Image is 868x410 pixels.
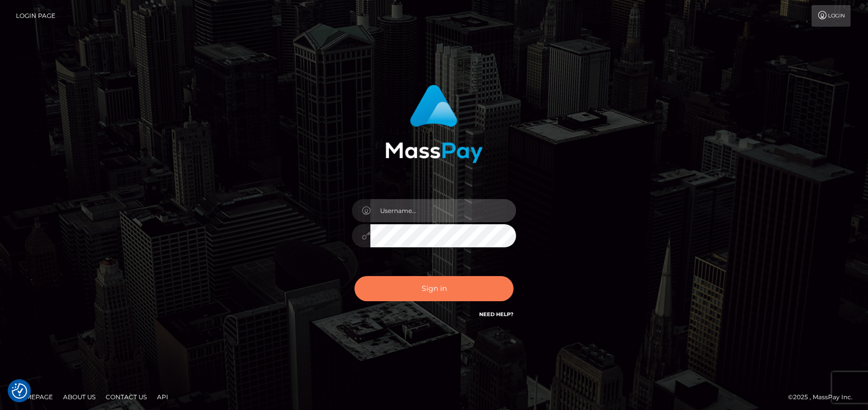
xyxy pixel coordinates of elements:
a: Login [812,5,851,27]
a: Homepage [11,389,57,405]
img: Revisit consent button [12,383,27,399]
button: Sign in [354,276,514,301]
a: About Us [59,389,100,405]
a: Contact Us [102,389,151,405]
a: Login Page [16,5,55,27]
input: Username... [370,199,516,222]
button: Consent Preferences [12,383,27,399]
div: © 2025 , MassPay Inc. [788,392,860,403]
a: API [153,389,172,405]
img: MassPay Login [385,85,483,163]
a: Need Help? [479,311,514,318]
